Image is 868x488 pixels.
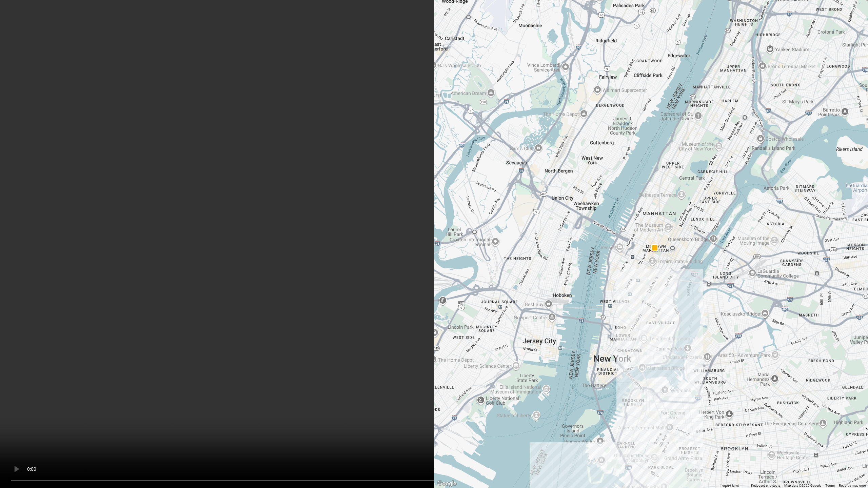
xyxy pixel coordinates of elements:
span: Map data ©2025 Google [784,484,821,487]
a: Open this area in Google Maps (opens a new window) [436,479,458,488]
a: Report a map error [839,484,866,487]
img: Google [436,479,458,488]
button: Keyboard shortcuts [751,483,780,488]
a: Terms (opens in new tab) [825,484,835,487]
